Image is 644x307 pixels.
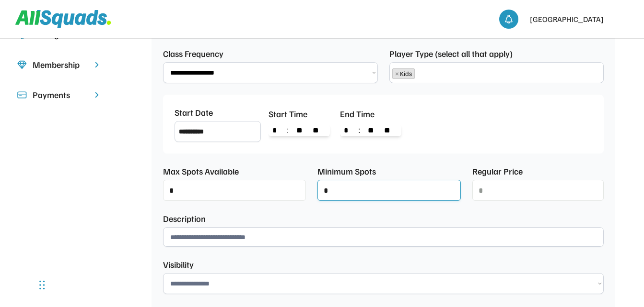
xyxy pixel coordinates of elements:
img: Icon%20%2815%29.svg [17,90,27,100]
div: Visibility [163,258,216,271]
div: Description [163,212,206,225]
span: : [354,127,364,134]
div: Membership [33,58,86,71]
div: End Time [340,108,375,121]
span: × [395,70,399,77]
img: 1CB5AE04-17BF-467A-97C3-2FCCDF1C03EB.png [609,10,629,29]
img: chevron-right.svg [92,90,102,99]
div: Start Time [269,108,307,121]
div: Class Frequency [163,47,223,60]
div: [GEOGRAPHIC_DATA] [530,13,604,25]
img: Icon%20copy%208.svg [17,60,27,70]
div: Player Type (select all that apply) [389,47,513,60]
div: Max Spots Available [163,165,239,178]
span: : [283,127,293,134]
div: Regular Price [472,165,523,178]
div: Start Date [175,106,213,119]
img: bell-03%20%281%29.svg [504,14,514,24]
img: chevron-right.svg [92,60,102,69]
div: Minimum Spots [317,165,376,178]
div: Payments [33,88,86,101]
li: Kids [392,68,415,79]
